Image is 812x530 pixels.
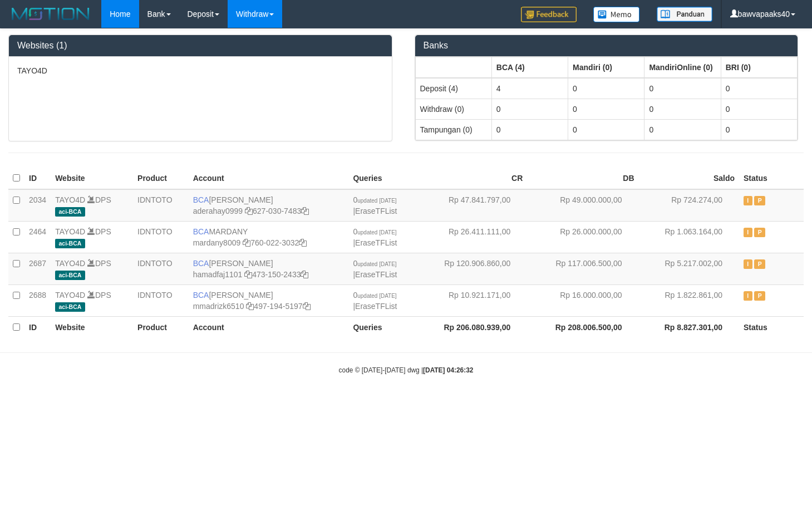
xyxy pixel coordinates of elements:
[244,270,252,279] a: Copy hamadfaj1101 to clipboard
[415,119,491,140] td: Tampungan (0)
[639,253,740,284] td: Rp 5.217.002,00
[357,293,396,299] span: updated [DATE]
[754,196,765,205] span: Paused
[416,189,527,222] td: Rp 47.841.797,00
[657,7,712,22] img: panduan.png
[568,99,644,119] td: 0
[721,78,797,99] td: 0
[55,302,85,312] span: aci-BCA
[353,227,396,236] span: 0
[521,7,577,22] img: Feedback.jpg
[55,207,85,217] span: aci-BCA
[353,195,396,204] span: 0
[24,168,51,189] th: ID
[24,284,51,316] td: 2688
[527,316,638,338] th: Rp 208.006.500,00
[639,221,740,253] td: Rp 1.063.164,00
[721,99,797,119] td: 0
[355,238,397,247] a: EraseTFList
[568,78,644,99] td: 0
[17,65,383,76] p: TAYO4D
[357,198,396,204] span: updated [DATE]
[353,259,396,268] span: 0
[639,189,740,222] td: Rp 724.274,00
[527,253,638,284] td: Rp 117.006.500,00
[189,168,349,189] th: Account
[527,284,638,316] td: Rp 16.000.000,00
[51,253,133,284] td: DPS
[415,57,491,78] th: Group: activate to sort column ascending
[491,119,568,140] td: 0
[55,291,85,300] a: TAYO4D
[744,291,752,301] span: Inactive
[55,271,85,280] span: aci-BCA
[721,119,797,140] td: 0
[55,259,85,268] a: TAYO4D
[301,207,309,215] a: Copy 6270307483 to clipboard
[639,168,740,189] th: Saldo
[303,302,311,311] a: Copy 4971945197 to clipboard
[754,259,765,269] span: Paused
[24,253,51,284] td: 2687
[299,238,307,247] a: Copy 7600223032 to clipboard
[744,228,752,237] span: Inactive
[246,302,254,311] a: Copy mmadrizk6510 to clipboard
[193,291,209,300] span: BCA
[353,227,397,247] span: |
[24,189,51,222] td: 2034
[133,316,189,338] th: Product
[568,57,644,78] th: Group: activate to sort column ascending
[416,168,527,189] th: CR
[355,270,397,279] a: EraseTFList
[193,270,243,279] a: hamadfaj1101
[527,221,638,253] td: Rp 26.000.000,00
[51,189,133,222] td: DPS
[17,41,383,51] h3: Websites (1)
[416,221,527,253] td: Rp 26.411.111,00
[55,227,85,236] a: TAYO4D
[189,253,349,284] td: [PERSON_NAME] 473-150-2433
[357,261,396,267] span: updated [DATE]
[721,57,797,78] th: Group: activate to sort column ascending
[133,168,189,189] th: Product
[189,221,349,253] td: MARDANY 760-022-3032
[189,284,349,316] td: [PERSON_NAME] 497-194-5197
[744,196,752,205] span: Inactive
[527,168,638,189] th: DB
[348,168,416,189] th: Queries
[416,253,527,284] td: Rp 120.906.860,00
[193,195,209,204] span: BCA
[415,78,491,99] td: Deposit (4)
[357,229,396,235] span: updated [DATE]
[243,238,250,247] a: Copy mardany8009 to clipboard
[133,284,189,316] td: IDNTOTO
[355,302,397,311] a: EraseTFList
[353,259,397,279] span: |
[754,228,765,237] span: Paused
[55,195,85,204] a: TAYO4D
[339,366,474,374] small: code © [DATE]-[DATE] dwg |
[8,6,93,22] img: MOTION_logo.png
[193,207,243,215] a: aderahay0999
[644,78,721,99] td: 0
[639,316,740,338] th: Rp 8.827.301,00
[193,259,209,268] span: BCA
[644,57,721,78] th: Group: activate to sort column ascending
[416,284,527,316] td: Rp 10.921.171,00
[644,99,721,119] td: 0
[189,316,349,338] th: Account
[51,168,133,189] th: Website
[245,207,253,215] a: Copy aderahay0999 to clipboard
[301,270,308,279] a: Copy 4731502433 to clipboard
[348,316,416,338] th: Queries
[416,316,527,338] th: Rp 206.080.939,00
[353,291,397,311] span: |
[491,78,568,99] td: 4
[568,119,644,140] td: 0
[353,291,396,300] span: 0
[355,207,397,215] a: EraseTFList
[189,189,349,222] td: [PERSON_NAME] 627-030-7483
[739,316,804,338] th: Status
[353,195,397,215] span: |
[754,291,765,301] span: Paused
